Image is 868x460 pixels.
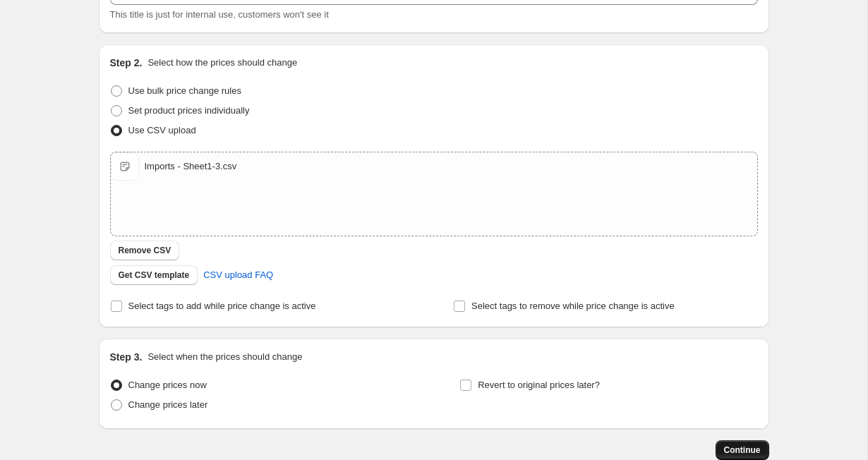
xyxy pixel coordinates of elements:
span: Change prices now [128,380,207,390]
button: Get CSV template [110,265,198,285]
span: Select tags to remove while price change is active [471,301,675,311]
span: Set product prices individually [128,105,250,116]
span: CSV upload FAQ [203,268,273,282]
h2: Step 3. [110,350,143,364]
button: Remove CSV [110,241,180,260]
p: Select when the prices should change [147,350,302,364]
span: Get CSV template [119,270,190,281]
span: Select tags to add while price change is active [128,301,316,311]
div: Imports - Sheet1-3.csv [145,159,237,174]
span: Continue [724,444,761,456]
button: Continue [716,440,769,460]
p: Select how the prices should change [147,56,297,70]
span: This title is just for internal use, customers won't see it [110,9,329,20]
span: Remove CSV [119,245,171,256]
h2: Step 2. [110,56,143,70]
a: CSV upload FAQ [195,264,282,286]
span: Revert to original prices later? [478,380,600,390]
span: Change prices later [128,399,208,410]
span: Use bulk price change rules [128,85,241,96]
span: Use CSV upload [128,125,196,135]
